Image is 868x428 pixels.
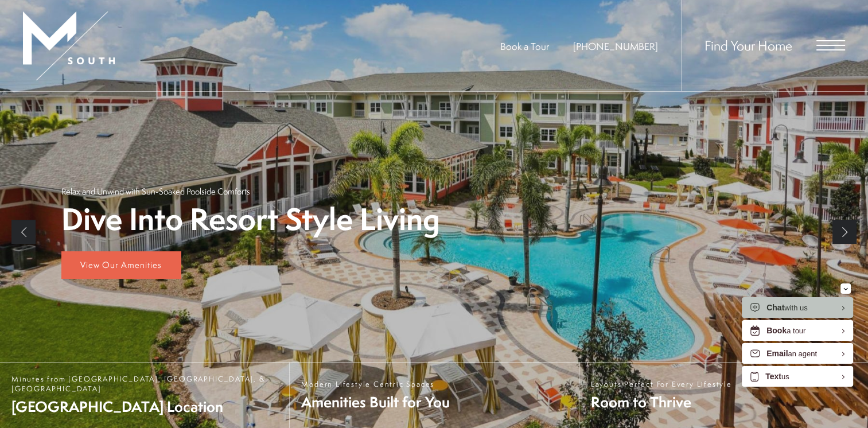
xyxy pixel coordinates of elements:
a: Next [832,220,857,244]
img: MSouth [23,11,115,80]
a: Find Your Home [704,36,792,55]
button: Open Menu [816,40,845,50]
span: [PHONE_NUMBER] [573,40,658,53]
span: Layouts Perfect For Every Lifestyle [591,379,732,389]
span: Amenities Built for You [301,392,450,412]
span: [GEOGRAPHIC_DATA] Location [11,396,278,417]
p: Relax and Unwind with Sun-Soaked Poolside Comforts [61,185,250,197]
span: View Our Amenities [80,259,162,271]
a: Layouts Perfect For Every Lifestyle [579,363,868,428]
a: Previous [11,220,36,244]
span: Minutes from [GEOGRAPHIC_DATA], [GEOGRAPHIC_DATA], & [GEOGRAPHIC_DATA] [11,374,278,394]
a: Call Us at 813-570-8014 [573,40,658,53]
a: Modern Lifestyle Centric Spaces [289,363,578,428]
span: Room to Thrive [591,392,732,412]
span: Modern Lifestyle Centric Spaces [301,379,450,389]
a: View Our Amenities [61,251,181,279]
a: Book a Tour [500,40,549,53]
p: Dive Into Resort Style Living [61,203,440,236]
